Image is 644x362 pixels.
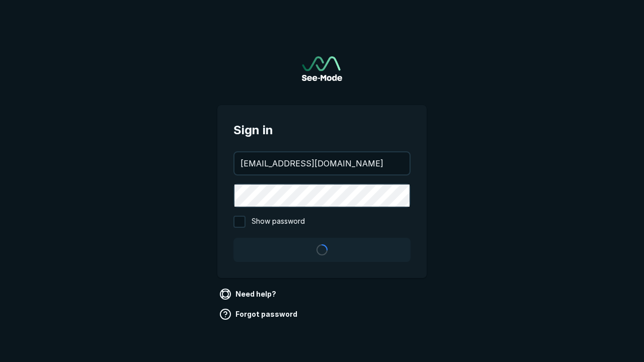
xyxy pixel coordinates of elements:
span: Show password [252,216,305,228]
a: Go to sign in [302,56,342,81]
input: your@email.com [234,152,410,174]
img: See-Mode Logo [302,56,342,81]
a: Need help? [217,286,280,302]
a: Forgot password [217,306,301,322]
span: Sign in [233,121,411,139]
